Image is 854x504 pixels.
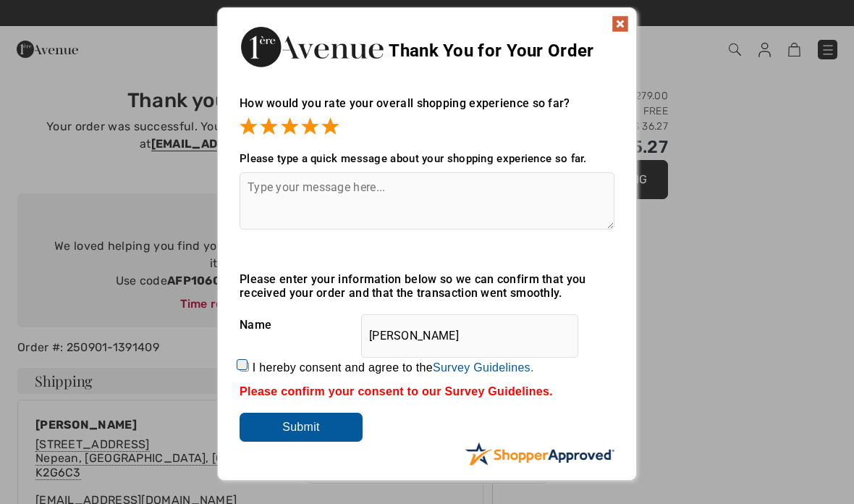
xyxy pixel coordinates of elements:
div: Please confirm your consent to our Survey Guidelines. [240,385,614,398]
a: Survey Guidelines. [433,361,534,374]
div: How would you rate your overall shopping experience so far? [240,82,614,138]
img: x [612,15,629,33]
div: Please enter your information below so we can confirm that you received your order and that the t... [240,272,614,300]
span: Thank You for Your Order [389,41,593,61]
label: I hereby consent and agree to the [253,361,534,374]
div: Please type a quick message about your shopping experience so far. [240,152,614,165]
input: Submit [240,413,363,442]
img: Thank You for Your Order [240,22,384,71]
div: Name [240,307,614,343]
